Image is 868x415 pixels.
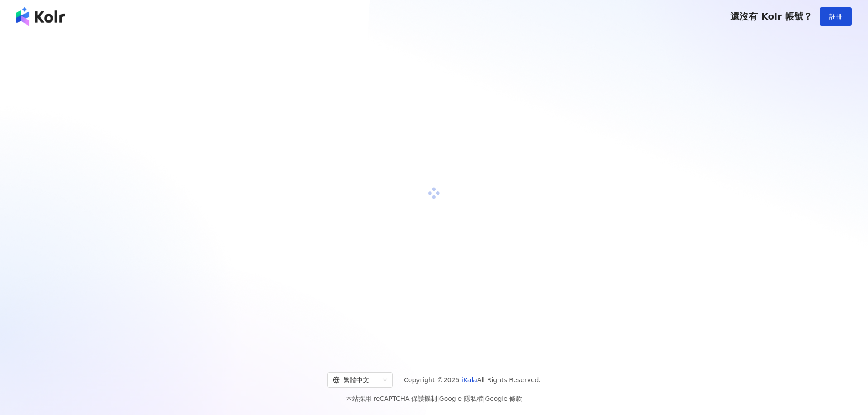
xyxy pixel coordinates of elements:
[333,373,379,387] div: 繁體中文
[485,395,522,402] a: Google 條款
[829,13,842,20] span: 註冊
[730,11,812,22] span: 還沒有 Kolr 帳號？
[462,376,477,384] a: iKala
[820,7,852,26] button: 註冊
[439,395,483,402] a: Google 隱私權
[346,393,522,404] span: 本站採用 reCAPTCHA 保護機制
[404,374,541,385] span: Copyright © 2025 All Rights Reserved.
[437,395,439,402] span: |
[16,7,65,26] img: logo
[483,395,485,402] span: |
